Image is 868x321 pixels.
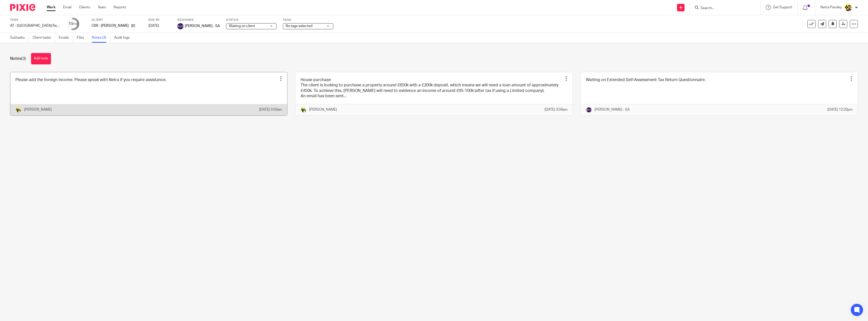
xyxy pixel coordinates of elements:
a: Emails [59,33,73,43]
p: [DATE] 3:59am [259,107,282,112]
div: AT - SA Return - PE 05-04-2025 [10,23,61,28]
label: Tags [283,18,333,22]
a: Notes (3) [92,33,110,43]
a: Clients [79,5,90,10]
label: Status [226,18,277,22]
label: Task [10,18,61,22]
span: [DATE] [148,24,159,28]
p: C69 - [PERSON_NAME] [92,23,129,28]
a: Audit logs [114,33,133,43]
input: Search [700,6,745,11]
p: [DATE] 3:58am [545,107,567,112]
h1: Notes [10,56,26,61]
span: [PERSON_NAME] - SA [185,23,220,29]
button: Add note [31,53,51,64]
a: Files [77,33,88,43]
img: Netra-New-Starbridge-Yellow.jpg [844,4,852,12]
p: [PERSON_NAME] [309,107,337,112]
img: Carine-Starbridge.jpg [15,107,21,113]
a: Reports [114,5,126,10]
img: Pixie [10,4,35,11]
small: /19 [73,23,77,26]
a: Email [63,5,71,10]
p: [DATE] 12:20pm [827,107,853,112]
img: Carine-Starbridge.jpg [301,107,307,113]
a: Team [98,5,106,10]
p: [PERSON_NAME] - SA [594,107,630,112]
span: (3) [21,57,26,61]
span: No tags selected [286,24,312,28]
a: Work [47,5,56,10]
a: Client tasks [33,33,55,43]
p: [PERSON_NAME] [24,107,52,112]
img: svg%3E [177,23,183,29]
label: Assignee [177,18,220,22]
div: 10 [68,21,77,27]
img: svg%3E [586,107,592,113]
span: Waiting on client [229,24,255,28]
label: Due by [148,18,171,22]
label: Client [92,18,142,22]
div: AT - [GEOGRAPHIC_DATA] Return - PE [DATE] [10,23,61,28]
a: Subtasks [10,33,29,43]
span: Get Support [773,6,792,9]
p: Netra Pandey [820,5,842,10]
